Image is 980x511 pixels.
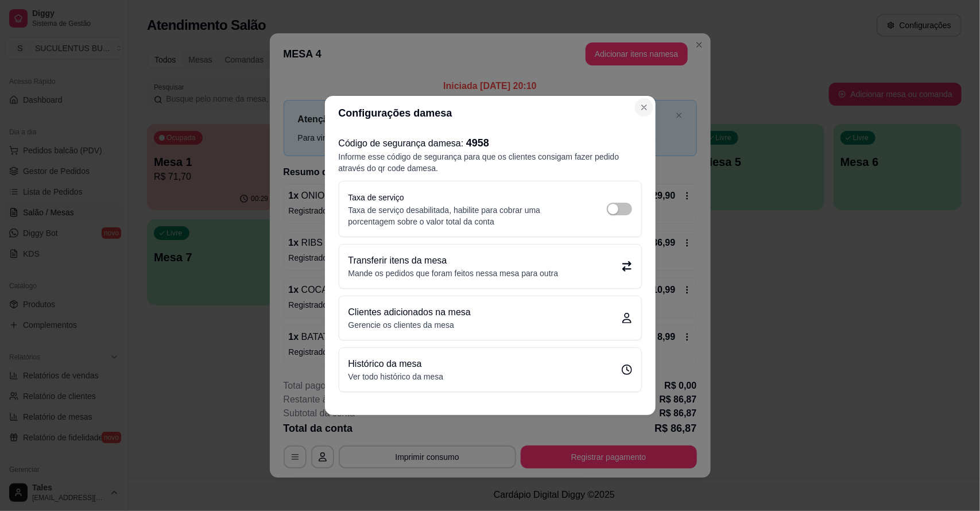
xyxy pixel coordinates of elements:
p: Informe esse código de segurança para que os clientes consigam fazer pedido através do qr code da... [339,151,642,174]
p: Ver todo histórico da mesa [348,371,444,382]
label: Taxa de serviço [348,193,404,202]
header: Configurações da mesa [325,96,656,130]
p: Gerencie os clientes da mesa [348,319,471,331]
p: Taxa de serviço desabilitada, habilite para cobrar uma porcentagem sobre o valor total da conta [348,204,584,227]
button: Close [635,98,653,117]
p: Transferir itens da mesa [348,254,559,268]
p: Mande os pedidos que foram feitos nessa mesa para outra [348,268,559,279]
h2: Código de segurança da mesa : [339,135,642,151]
p: Histórico da mesa [348,357,444,371]
p: Clientes adicionados na mesa [348,305,471,319]
span: 4958 [466,137,489,149]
